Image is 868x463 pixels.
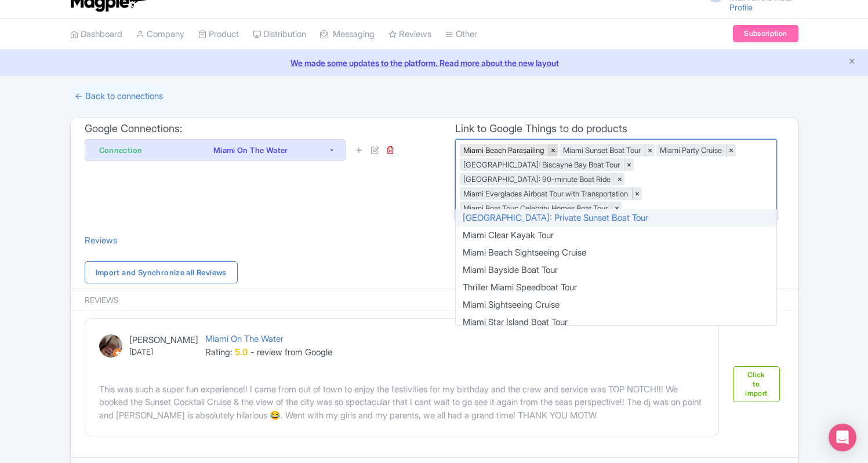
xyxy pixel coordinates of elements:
th: Reviews [71,289,727,311]
a: Messaging [320,19,375,50]
div: Open Intercom Messenger [829,424,856,451]
a: Click to import [733,366,779,402]
a: × [645,144,655,156]
a: We made some updates to the platform. Read more about the new layout [7,57,861,69]
a: [PERSON_NAME] [129,334,198,345]
a: Profile [729,2,753,12]
div: Miami Party Cruise [656,144,736,156]
button: Connection Miami On The Water [85,139,346,161]
span: - review from Google [250,347,332,358]
a: Other [445,19,477,50]
a: ← Back to connections [70,86,168,106]
a: Dashboard [70,19,122,50]
div: Miami Everglades Airboat Tour with Transportation [460,187,642,200]
div: This was such a super fun experience!! I came from out of town to enjoy the festivities for my bi... [99,383,705,422]
div: Miami On The Water [173,143,328,157]
h3: Google Connections: [85,122,413,135]
div: Connection [99,143,167,157]
a: Distribution [253,19,306,50]
div: Miami Sunset Boat Tour [560,144,655,156]
a: × [726,144,736,156]
div: Miami Clear Kayak Tour [456,227,776,244]
div: Miami Sightseeing Cruise [456,296,776,313]
a: Reviews [85,225,117,257]
button: Close announcement [848,56,856,69]
strong: 5.0 [235,347,248,358]
a: × [612,202,622,214]
a: Subscription [733,25,798,42]
a: × [632,187,642,200]
div: Miami Bayside Boat Tour [456,261,776,279]
a: Import and Synchronize all Reviews [85,261,238,283]
small: [DATE] [129,347,198,358]
a: × [615,173,624,185]
div: Miami Beach Parasailing [460,144,558,156]
a: × [624,158,634,171]
a: Company [136,19,184,50]
div: [GEOGRAPHIC_DATA]: Private Sunset Boat Tour [456,209,776,227]
div: Miami Star Island Boat Tour [456,313,776,331]
a: Product [198,19,239,50]
div: Miami Boat Tour: Celebrity Homes Boat Tour [460,202,622,214]
div: Miami Beach Sightseeing Cruise [456,244,776,261]
span: Rating: [205,347,233,358]
a: Reviews [388,19,431,50]
a: × [548,144,558,156]
div: [GEOGRAPHIC_DATA]: Biscayne Bay Boat Tour [460,158,634,171]
div: [GEOGRAPHIC_DATA]: 90-minute Boat Ride [460,173,624,185]
h3: Link to Google Things to do products [455,122,770,135]
span: Miami On The Water [205,333,284,344]
div: Thriller Miami Speedboat Tour [456,279,776,296]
